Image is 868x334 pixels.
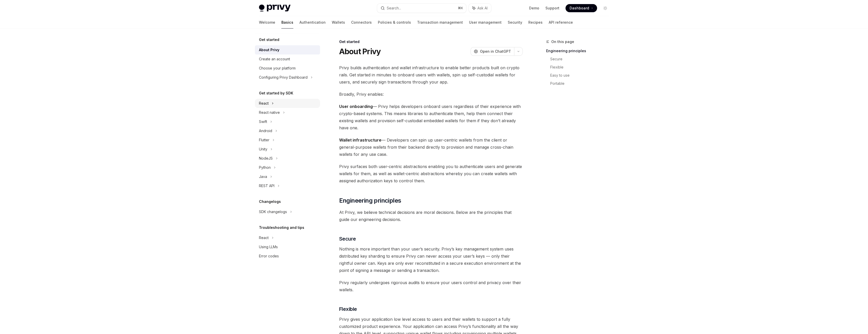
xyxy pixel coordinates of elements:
[550,63,613,71] a: Flexible
[508,16,522,29] a: Security
[339,104,373,109] strong: User onboarding
[339,103,523,131] span: — Privy helps developers onboard users regardless of their experience with crypto-based systems. ...
[259,100,269,106] div: React
[259,74,308,80] div: Configuring Privy Dashboard
[255,252,320,261] a: Error codes
[339,39,523,44] div: Get started
[339,136,523,158] span: — Developers can spin up user-centric wallets from the client or general-purpose wallets from the...
[255,242,320,252] a: Using LLMs
[528,16,543,29] a: Recipes
[339,47,381,56] h1: About Privy
[339,91,523,98] span: Broadly, Privy enables:
[378,16,411,29] a: Policies & controls
[259,174,267,180] div: Java
[259,37,279,43] h5: Get started
[549,16,573,29] a: API reference
[259,199,281,205] h5: Changelogs
[570,6,589,11] span: Dashboard
[469,16,502,29] a: User management
[339,305,357,313] span: Flexible
[458,6,463,10] span: ⌘ K
[339,245,523,274] span: Nothing is more important than your user’s security. Privy’s key management system uses distribut...
[259,90,293,96] h5: Get started by SDK
[471,47,514,56] button: Open in ChatGPT
[550,79,613,88] a: Portable
[259,183,274,189] div: REST API
[339,137,381,143] strong: Wallet infrastructure
[387,5,401,11] div: Search...
[259,109,280,116] div: React native
[339,235,356,242] span: Secure
[259,244,278,250] div: Using LLMs
[332,16,345,29] a: Wallets
[259,47,279,53] div: About Privy
[259,119,267,125] div: Swift
[351,16,372,29] a: Connectors
[377,4,466,13] button: Search...⌘K
[259,253,279,259] div: Error codes
[299,16,326,29] a: Authentication
[255,54,320,64] a: Create an account
[529,6,539,11] a: Demo
[259,65,296,71] div: Choose your platform
[545,6,559,11] a: Support
[417,16,463,29] a: Transaction management
[546,47,613,55] a: Engineering principles
[259,155,273,161] div: NodeJS
[477,6,488,11] span: Ask AI
[550,55,613,63] a: Secure
[480,49,511,54] span: Open in ChatGPT
[259,137,269,143] div: Flutter
[469,4,491,13] button: Ask AI
[259,5,291,12] img: light logo
[551,39,574,45] span: On this page
[601,4,609,12] button: Toggle dark mode
[339,64,523,86] span: Privy builds authentication and wallet infrastructure to enable better products built on crypto r...
[339,209,523,223] span: At Privy, we believe technical decisions are moral decisions. Below are the principles that guide...
[339,197,401,205] span: Engineering principles
[255,45,320,54] a: About Privy
[255,64,320,73] a: Choose your platform
[259,16,275,29] a: Welcome
[259,209,287,215] div: SDK changelogs
[259,164,271,171] div: Python
[566,4,597,12] a: Dashboard
[259,56,290,62] div: Create an account
[339,163,523,184] span: Privy surfaces both user-centric abstractions enabling you to authenticate users and generate wal...
[281,16,293,29] a: Basics
[339,279,523,293] span: Privy regularly undergoes rigorous audits to ensure your users control and privacy over their wal...
[259,235,269,241] div: React
[259,146,267,152] div: Unity
[259,225,304,231] h5: Troubleshooting and tips
[259,128,272,134] div: Android
[550,71,613,79] a: Easy to use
